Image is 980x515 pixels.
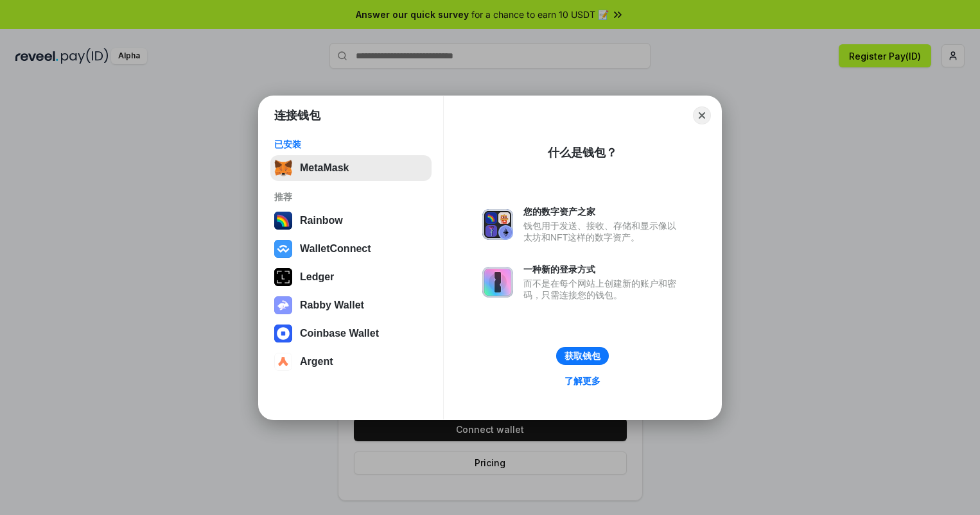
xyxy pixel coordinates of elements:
div: 而不是在每个网站上创建新的账户和密码，只需连接您的钱包。 [523,278,683,301]
img: svg+xml,%3Csvg%20xmlns%3D%22http%3A%2F%2Fwww.w3.org%2F2000%2Fsvg%22%20width%3D%2228%22%20height%3... [274,268,292,286]
div: Argent [300,356,333,367]
div: 推荐 [274,191,428,203]
h1: 连接钱包 [274,108,320,123]
div: 钱包用于发送、接收、存储和显示像以太坊和NFT这样的数字资产。 [523,220,683,243]
div: 获取钱包 [564,350,600,362]
div: Rabby Wallet [300,300,364,311]
button: Close [693,106,711,124]
div: 一种新的登录方式 [523,264,683,275]
button: Rainbow [270,208,432,233]
img: svg+xml,%3Csvg%20xmlns%3D%22http%3A%2F%2Fwww.w3.org%2F2000%2Fsvg%22%20fill%3D%22none%22%20viewBox... [482,209,513,240]
img: svg+xml,%3Csvg%20xmlns%3D%22http%3A%2F%2Fwww.w3.org%2F2000%2Fsvg%22%20fill%3D%22none%22%20viewBox... [482,267,513,298]
img: svg+xml,%3Csvg%20fill%3D%22none%22%20height%3D%2233%22%20viewBox%3D%220%200%2035%2033%22%20width%... [274,159,292,177]
img: svg+xml,%3Csvg%20width%3D%2228%22%20height%3D%2228%22%20viewBox%3D%220%200%2028%2028%22%20fill%3D... [274,353,292,371]
img: svg+xml,%3Csvg%20width%3D%2228%22%20height%3D%2228%22%20viewBox%3D%220%200%2028%2028%22%20fill%3D... [274,240,292,258]
div: Rainbow [300,215,343,226]
button: WalletConnect [270,236,432,262]
div: 已安装 [274,139,428,150]
button: 获取钱包 [556,347,609,365]
button: Ledger [270,264,432,290]
div: WalletConnect [300,243,371,255]
div: 您的数字资产之家 [523,206,683,217]
div: 什么是钱包？ [548,145,617,160]
div: 了解更多 [564,375,600,387]
button: Argent [270,349,432,375]
div: Ledger [300,271,334,283]
img: svg+xml,%3Csvg%20xmlns%3D%22http%3A%2F%2Fwww.w3.org%2F2000%2Fsvg%22%20fill%3D%22none%22%20viewBox... [274,296,292,314]
img: svg+xml,%3Csvg%20width%3D%2228%22%20height%3D%2228%22%20viewBox%3D%220%200%2028%2028%22%20fill%3D... [274,325,292,342]
div: MetaMask [300,162,349,174]
div: Coinbase Wallet [300,328,379,339]
img: svg+xml,%3Csvg%20width%3D%22120%22%20height%3D%22120%22%20viewBox%3D%220%200%20120%20120%22%20fil... [274,212,292,230]
button: MetaMask [270,155,432,181]
a: 了解更多 [557,373,608,389]
button: Rabby Wallet [270,292,432,318]
button: Coinbase Wallet [270,321,432,346]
